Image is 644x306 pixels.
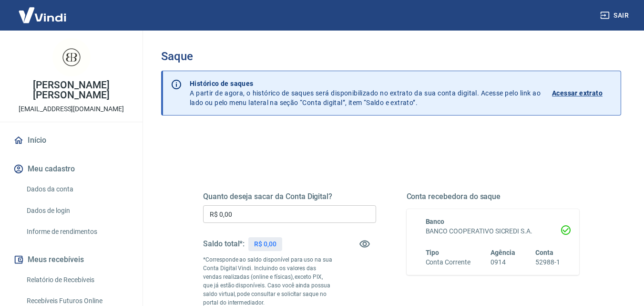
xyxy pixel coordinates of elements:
span: Agência [491,249,515,256]
a: Informe de rendimentos [23,222,131,242]
h6: 52988-1 [535,257,560,267]
button: Meu cadastro [11,158,131,179]
h6: BANCO COOPERATIVO SICREDI S.A. [426,226,561,236]
img: 56ce29a4-eeae-484d-9298-09d0a78cfbb5.jpeg [52,38,91,76]
h5: Quanto deseja sacar da Conta Digital? [203,192,376,201]
button: Meus recebíveis [11,249,131,270]
h5: Saldo total*: [203,239,245,249]
a: Dados de login [23,201,131,221]
button: Sair [598,7,633,24]
span: Tipo [426,249,440,256]
h6: 0914 [491,257,515,267]
p: Histórico de saques [190,79,541,88]
p: A partir de agora, o histórico de saques será disponibilizado no extrato da sua conta digital. Ac... [190,79,541,107]
p: Acessar extrato [552,88,603,98]
a: Dados da conta [23,179,131,199]
a: Relatório de Recebíveis [23,270,131,290]
h5: Conta recebedora do saque [407,192,580,201]
a: Início [11,130,131,151]
span: Conta [535,249,553,256]
a: Acessar extrato [552,79,613,107]
img: Vindi [11,0,73,30]
p: R$ 0,00 [254,239,276,249]
h3: Saque [161,50,621,63]
h6: Conta Corrente [426,257,470,267]
span: Banco [426,218,445,225]
p: [EMAIL_ADDRESS][DOMAIN_NAME] [19,104,124,114]
p: [PERSON_NAME] [PERSON_NAME] [8,80,135,100]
